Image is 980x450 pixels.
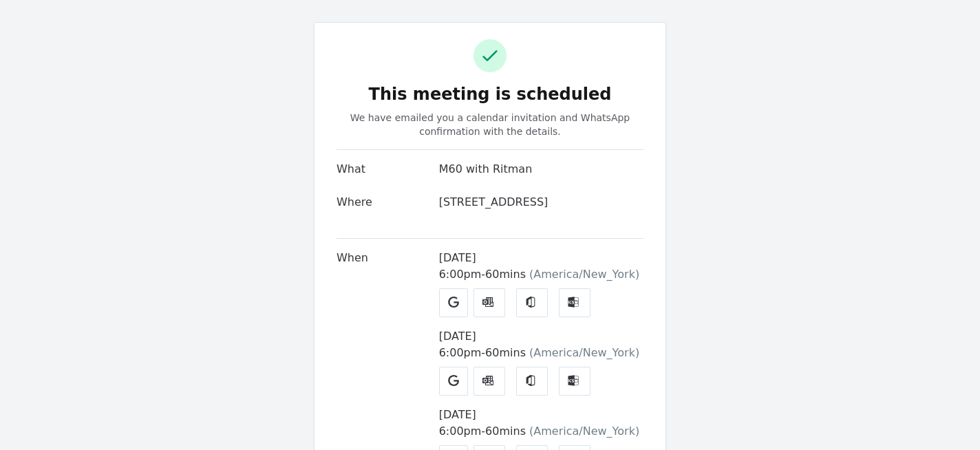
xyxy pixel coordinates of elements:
[439,328,643,361] div: [DATE] 6:00pm - 60 mins
[337,161,439,194] div: What
[439,194,643,211] div: [STREET_ADDRESS]
[439,161,643,178] div: M60 with Ritman
[337,86,643,103] h3: This meeting is scheduled
[337,194,439,227] div: Where
[529,268,639,281] span: ( America/New_York )
[529,346,639,359] span: ( America/New_York )
[439,407,643,440] div: [DATE] 6:00pm - 60 mins
[439,250,643,283] div: [DATE] 6:00pm - 60 mins
[529,425,639,438] span: ( America/New_York )
[337,111,643,138] p: We have emailed you a calendar invitation and WhatsApp confirmation with the details.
